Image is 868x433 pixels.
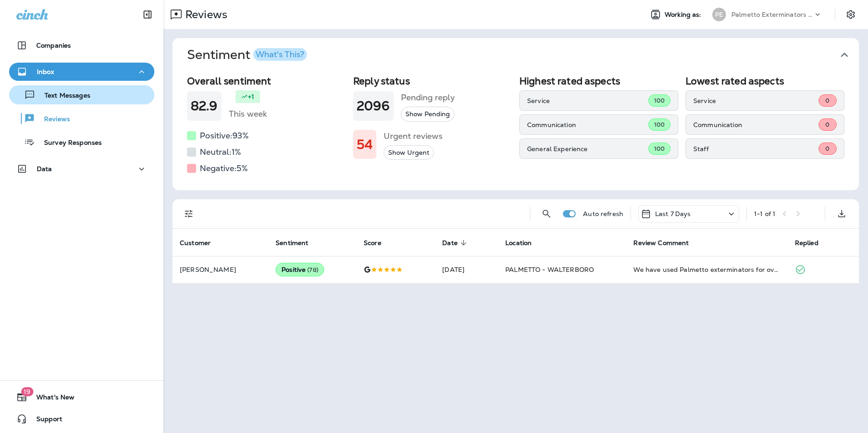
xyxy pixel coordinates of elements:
[9,63,154,81] button: Inbox
[200,161,248,176] h5: Negative: 5 %
[401,90,455,105] h5: Pending reply
[583,210,623,217] p: Auto refresh
[527,145,648,153] p: General Experience
[180,239,211,247] span: Customer
[654,145,665,153] span: 100
[187,75,346,87] h2: Overall sentiment
[276,239,320,247] span: Sentiment
[229,107,267,121] h5: This week
[9,410,154,428] button: Support
[505,239,532,247] span: Location
[795,239,819,247] span: Replied
[353,75,512,87] h2: Reply status
[35,115,70,124] p: Reviews
[180,239,222,247] span: Customer
[665,11,703,19] span: Working as:
[173,72,859,190] div: SentimentWhat's This?
[9,388,154,406] button: 19What's New
[21,387,33,396] span: 19
[527,121,648,128] p: Communication
[37,165,52,172] p: Data
[519,75,678,87] h2: Highest rated aspects
[655,210,691,217] p: Last 7 Days
[27,415,62,426] span: Support
[505,239,543,247] span: Location
[833,205,851,223] button: Export as CSV
[633,239,700,247] span: Review Comment
[37,68,54,75] p: Inbox
[825,97,829,104] span: 0
[633,265,780,274] div: We have used Palmetto exterminators for over 23 years and have been pleased with their services. ...
[686,75,844,87] h2: Lowest rated aspects
[435,256,498,283] td: [DATE]
[276,263,324,276] div: Positive
[654,97,665,104] span: 100
[9,109,154,128] button: Reviews
[9,36,154,54] button: Companies
[200,128,249,143] h5: Positive: 93 %
[825,121,829,128] span: 0
[248,92,254,101] p: +1
[135,5,160,24] button: Collapse Sidebar
[9,160,154,178] button: Data
[731,11,813,18] p: Palmetto Exterminators LLC
[357,137,373,152] h1: 54
[693,121,819,128] p: Communication
[693,145,819,153] p: Staff
[256,50,304,59] div: What's This?
[36,42,71,49] p: Companies
[9,85,154,104] button: Text Messages
[200,145,241,159] h5: Neutral: 1 %
[364,239,393,247] span: Score
[364,239,381,247] span: Score
[442,239,469,247] span: Date
[182,8,227,21] p: Reviews
[505,266,594,274] span: PALMETTO - WALTERBORO
[191,98,218,113] h1: 82.9
[253,48,307,61] button: What's This?
[754,210,775,217] div: 1 - 1 of 1
[843,6,859,23] button: Settings
[712,8,726,21] div: PE
[276,239,308,247] span: Sentiment
[35,139,102,148] p: Survey Responses
[180,38,866,72] button: SentimentWhat's This?
[825,145,829,153] span: 0
[187,47,307,63] h1: Sentiment
[9,133,154,152] button: Survey Responses
[401,107,454,122] button: Show Pending
[27,394,74,404] span: What's New
[357,98,390,113] h1: 2096
[180,266,261,273] p: [PERSON_NAME]
[693,97,819,104] p: Service
[384,129,443,143] h5: Urgent reviews
[442,239,458,247] span: Date
[654,121,665,128] span: 100
[35,92,90,100] p: Text Messages
[538,205,556,223] button: Search Reviews
[795,239,830,247] span: Replied
[180,205,198,223] button: Filters
[307,266,318,274] span: ( 78 )
[384,145,434,160] button: Show Urgent
[527,97,648,104] p: Service
[633,239,689,247] span: Review Comment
